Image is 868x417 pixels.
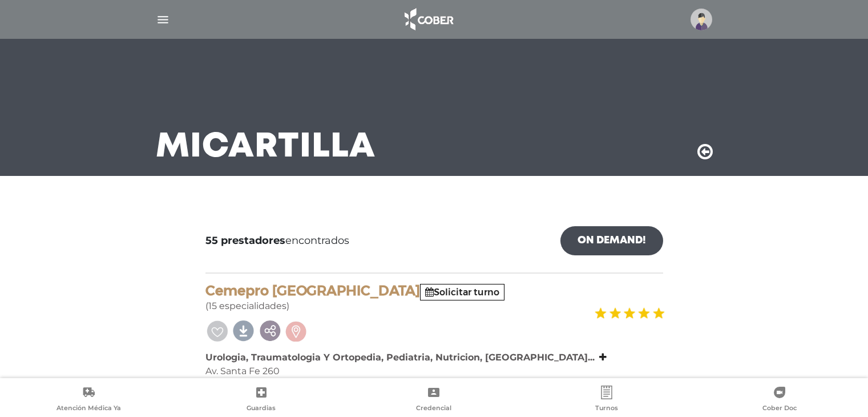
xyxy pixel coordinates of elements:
[247,404,276,414] span: Guardias
[425,287,499,298] a: Solicitar turno
[691,9,712,30] img: profile-placeholder.svg
[560,226,663,255] a: On Demand!
[205,233,349,248] span: encontrados
[520,386,693,415] a: Turnos
[595,404,618,414] span: Turnos
[205,234,285,247] b: 55 prestadores
[693,386,866,415] a: Cober Doc
[205,352,595,363] b: Urologia, Traumatologia Y Ortopedia, Pediatria, Nutricion, [GEOGRAPHIC_DATA]...
[398,6,458,33] img: logo_cober_home-white.png
[762,404,797,414] span: Cober Doc
[175,386,348,415] a: Guardias
[156,133,376,162] h3: Mi Cartilla
[348,386,520,415] a: Credencial
[156,13,170,27] img: Cober_menu-lines-white.svg
[593,300,665,326] img: estrellas_badge.png
[205,283,663,299] h4: Cemepro [GEOGRAPHIC_DATA]
[205,283,663,313] div: (15 especialidades)
[2,386,175,415] a: Atención Médica Ya
[56,404,121,414] span: Atención Médica Ya
[416,404,451,414] span: Credencial
[205,364,663,378] div: Av. Santa Fe 260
